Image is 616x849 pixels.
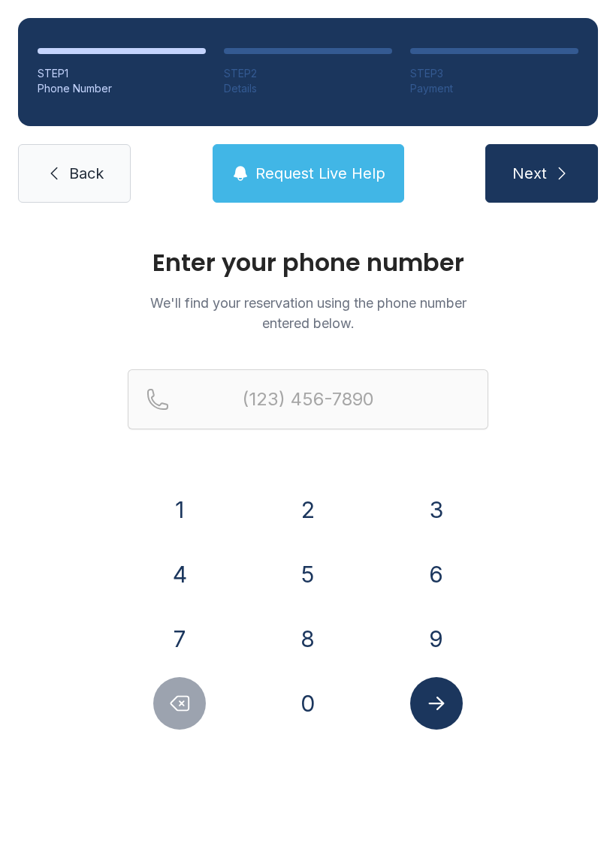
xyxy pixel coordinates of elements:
[255,163,385,184] span: Request Live Help
[153,677,206,730] button: Delete number
[410,677,463,730] button: Submit lookup form
[153,548,206,601] button: 4
[128,293,488,333] p: We'll find your reservation using the phone number entered below.
[410,613,463,665] button: 9
[128,369,488,429] input: Reservation phone number
[282,677,334,730] button: 0
[224,66,392,81] div: STEP 2
[410,81,578,96] div: Payment
[410,548,463,601] button: 6
[38,81,206,96] div: Phone Number
[512,163,547,184] span: Next
[282,483,334,536] button: 2
[69,163,104,184] span: Back
[153,613,206,665] button: 7
[224,81,392,96] div: Details
[410,66,578,81] div: STEP 3
[153,483,206,536] button: 1
[128,251,488,275] h1: Enter your phone number
[410,483,463,536] button: 3
[38,66,206,81] div: STEP 1
[282,613,334,665] button: 8
[282,548,334,601] button: 5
